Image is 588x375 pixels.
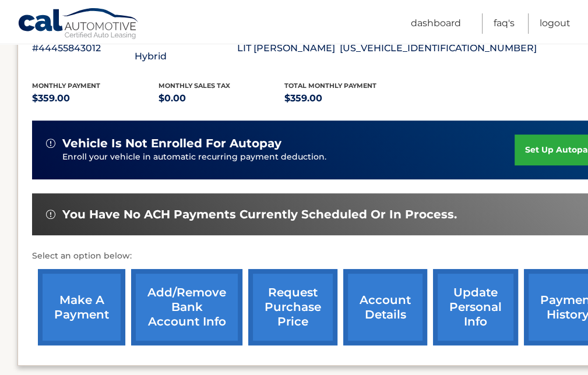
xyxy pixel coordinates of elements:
[62,136,281,151] span: vehicle is not enrolled for autopay
[38,269,125,345] a: make a payment
[411,13,461,34] a: Dashboard
[284,90,411,107] p: $359.00
[340,40,537,56] p: [US_VEHICLE_IDENTIFICATION_NUMBER]
[135,32,237,65] p: 2025 Honda CR-V Hybrid
[237,40,340,56] p: LIT [PERSON_NAME]
[159,90,285,107] p: $0.00
[46,139,55,148] img: alert-white.svg
[343,269,427,345] a: account details
[131,269,242,345] a: Add/Remove bank account info
[32,90,159,107] p: $359.00
[46,210,55,219] img: alert-white.svg
[62,151,515,164] p: Enroll your vehicle in automatic recurring payment deduction.
[540,13,571,34] a: Logout
[494,13,515,34] a: FAQ's
[159,82,230,90] span: Monthly sales Tax
[433,269,518,345] a: update personal info
[284,82,376,90] span: Total Monthly Payment
[32,40,135,56] p: #44455843012
[62,207,457,222] span: You have no ACH payments currently scheduled or in process.
[248,269,337,345] a: request purchase price
[17,8,140,41] a: Cal Automotive
[32,82,100,90] span: Monthly Payment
